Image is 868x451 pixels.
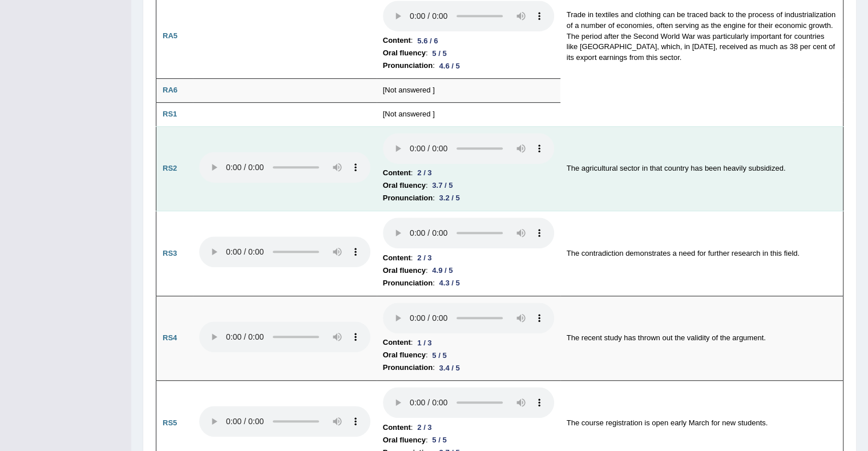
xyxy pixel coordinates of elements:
[383,277,554,289] li: :
[435,277,465,289] div: 4.3 / 5
[435,192,465,204] div: 3.2 / 5
[163,249,177,257] b: RS3
[383,192,433,204] b: Pronunciation
[413,421,436,433] div: 2 / 3
[163,86,177,94] b: RA6
[413,337,436,349] div: 1 / 3
[383,179,426,192] b: Oral fluency
[383,349,426,361] b: Oral fluency
[383,252,411,264] b: Content
[383,47,426,59] b: Oral fluency
[383,336,554,349] li: :
[383,167,554,179] li: :
[383,47,554,59] li: :
[413,167,436,179] div: 2 / 3
[377,79,560,103] td: [Not answered ]
[383,421,411,434] b: Content
[383,34,554,47] li: :
[383,167,411,179] b: Content
[383,252,554,264] li: :
[435,60,465,72] div: 4.6 / 5
[163,110,177,118] b: RS1
[560,296,843,381] td: The recent study has thrown out the validity of the argument.
[377,102,560,126] td: [Not answered ]
[383,59,554,72] li: :
[163,31,177,40] b: RA5
[163,164,177,172] b: RS2
[383,277,433,289] b: Pronunciation
[383,179,554,192] li: :
[383,361,433,374] b: Pronunciation
[163,418,177,427] b: RS5
[413,252,436,264] div: 2 / 3
[383,349,554,361] li: :
[435,362,465,374] div: 3.4 / 5
[560,126,843,211] td: The agricultural sector in that country has been heavily subsidized.
[427,264,457,276] div: 4.9 / 5
[383,264,554,277] li: :
[383,361,554,374] li: :
[383,421,554,434] li: :
[383,434,554,446] li: :
[427,47,451,59] div: 5 / 5
[413,35,442,47] div: 5.6 / 6
[427,349,451,361] div: 5 / 5
[427,179,457,191] div: 3.7 / 5
[383,434,426,446] b: Oral fluency
[383,192,554,204] li: :
[163,333,177,342] b: RS4
[383,264,426,277] b: Oral fluency
[383,34,411,47] b: Content
[383,59,433,72] b: Pronunciation
[560,211,843,296] td: The contradiction demonstrates a need for further research in this field.
[427,434,451,446] div: 5 / 5
[383,336,411,349] b: Content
